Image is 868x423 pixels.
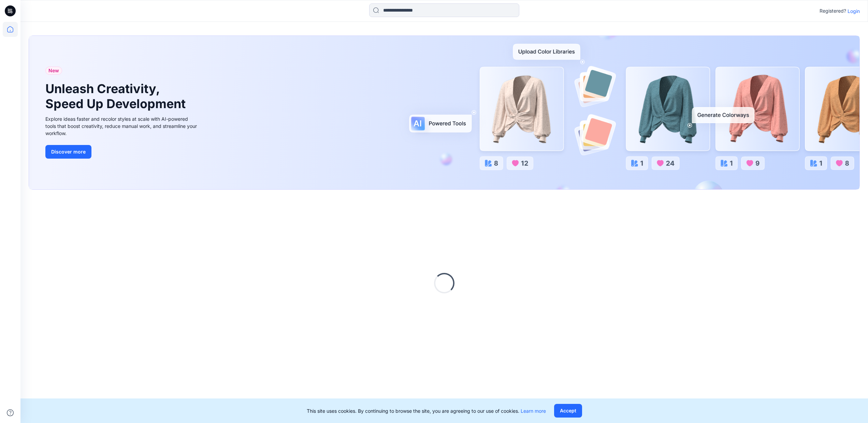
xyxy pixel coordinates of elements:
[554,404,582,418] button: Accept
[45,115,199,137] div: Explore ideas faster and recolor styles at scale with AI-powered tools that boost creativity, red...
[820,7,846,15] p: Registered?
[45,145,91,159] button: Discover more
[45,145,199,159] a: Discover more
[45,82,189,111] h1: Unleash Creativity, Speed Up Development
[848,8,860,15] p: Login
[521,408,546,414] a: Learn more
[307,407,546,414] p: This site uses cookies. By continuing to browse the site, you are agreeing to our use of cookies.
[48,67,59,75] span: New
